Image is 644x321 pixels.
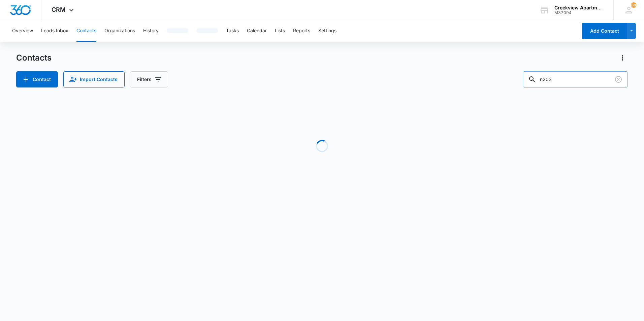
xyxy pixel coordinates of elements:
[554,10,604,15] div: account id
[554,5,604,10] div: account name
[52,6,66,13] span: CRM
[247,20,267,42] button: Calendar
[143,20,159,42] button: History
[130,71,168,87] button: Filters
[16,53,52,63] h1: Contacts
[41,20,68,42] button: Leads Inbox
[631,2,636,8] div: notifications count
[275,20,285,42] button: Lists
[631,2,636,8] span: 88
[76,20,96,42] button: Contacts
[582,23,627,39] button: Add Contact
[318,20,336,42] button: Settings
[613,74,624,85] button: Clear
[293,20,310,42] button: Reports
[12,20,33,42] button: Overview
[63,71,125,87] button: Import Contacts
[226,20,239,42] button: Tasks
[16,71,58,87] button: Add Contact
[523,71,628,87] input: Search Contacts
[617,52,628,63] button: Actions
[104,20,135,42] button: Organizations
